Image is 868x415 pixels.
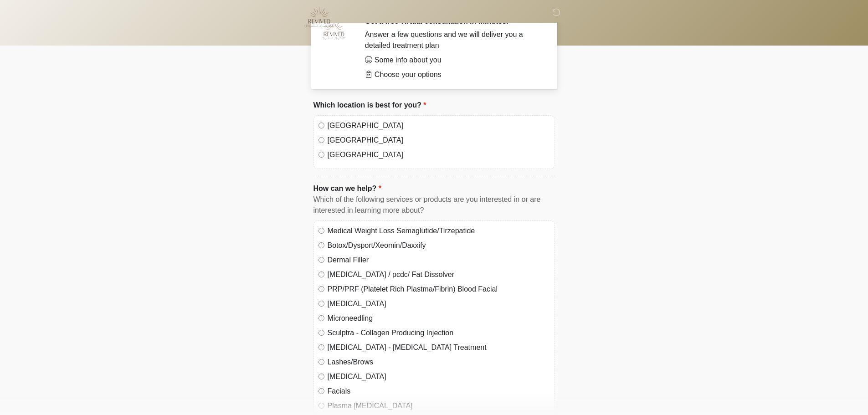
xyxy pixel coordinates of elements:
[318,388,324,394] input: Facials
[318,242,324,248] input: Botox/Dysport/Xeomin/Daxxify
[318,137,324,143] input: [GEOGRAPHIC_DATA]
[328,357,550,368] label: Lashes/Brows
[313,194,555,216] div: Which of the following services or products are you interested in or are interested in learning m...
[328,328,550,338] label: Sculptra - Collagen Producing Injection
[328,269,550,280] label: [MEDICAL_DATA] / pcdc/ Fat Dissolver
[313,183,381,194] label: How can we help?
[365,69,541,80] li: Choose your options
[328,298,550,309] label: [MEDICAL_DATA]
[328,400,550,411] label: Plasma [MEDICAL_DATA]
[365,29,541,51] div: Answer a few questions and we will deliver you a detailed treatment plan
[318,301,324,307] input: [MEDICAL_DATA]
[318,228,324,234] input: Medical Weight Loss Semaglutide/Tirzepatide
[318,286,324,292] input: PRP/PRF (Platelet Rich Plastma/Fibrin) Blood Facial
[328,149,550,160] label: [GEOGRAPHIC_DATA]
[365,55,541,66] li: Some info about you
[318,403,324,409] input: Plasma [MEDICAL_DATA]
[318,152,324,158] input: [GEOGRAPHIC_DATA]
[328,120,550,131] label: [GEOGRAPHIC_DATA]
[328,225,550,236] label: Medical Weight Loss Semaglutide/Tirzepatide
[304,7,334,28] img: Revived Medical Aesthetics Logo
[318,123,324,128] input: [GEOGRAPHIC_DATA]
[318,374,324,379] input: [MEDICAL_DATA]
[318,344,324,350] input: [MEDICAL_DATA] - [MEDICAL_DATA] Treatment
[328,371,550,382] label: [MEDICAL_DATA]
[328,255,550,266] label: Dermal Filler
[328,284,550,295] label: PRP/PRF (Platelet Rich Plastma/Fibrin) Blood Facial
[328,342,550,353] label: [MEDICAL_DATA] - [MEDICAL_DATA] Treatment
[318,272,324,277] input: [MEDICAL_DATA] / pcdc/ Fat Dissolver
[328,386,550,397] label: Facials
[328,135,550,146] label: [GEOGRAPHIC_DATA]
[318,315,324,321] input: Microneedling
[328,313,550,324] label: Microneedling
[313,100,426,111] label: Which location is best for you?
[318,330,324,336] input: Sculptra - Collagen Producing Injection
[328,240,550,251] label: Botox/Dysport/Xeomin/Daxxify
[318,359,324,365] input: Lashes/Brows
[318,257,324,263] input: Dermal Filler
